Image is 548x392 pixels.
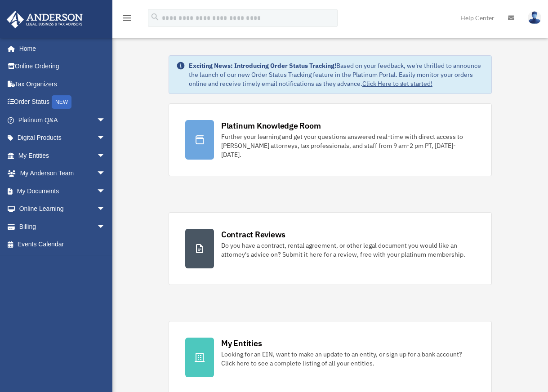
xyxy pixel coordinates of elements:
span: arrow_drop_down [97,200,115,218]
span: arrow_drop_down [97,129,115,147]
div: Looking for an EIN, want to make an update to an entity, or sign up for a bank account? Click her... [221,350,475,368]
span: arrow_drop_down [97,165,115,183]
a: Order StatusNEW [6,93,119,111]
span: arrow_drop_down [97,182,115,200]
a: Billingarrow_drop_down [6,218,119,236]
i: menu [121,13,132,23]
a: My Documentsarrow_drop_down [6,182,119,200]
div: Contract Reviews [221,229,285,240]
a: Digital Productsarrow_drop_down [6,129,119,147]
a: Events Calendar [6,236,119,254]
div: Based on your feedback, we're thrilled to announce the launch of our new Order Status Tracking fe... [189,61,484,88]
div: Further your learning and get your questions answered real-time with direct access to [PERSON_NAM... [221,132,475,159]
i: search [150,12,160,22]
span: arrow_drop_down [97,218,115,236]
strong: Exciting News: Introducing Order Status Tracking! [189,62,336,70]
span: arrow_drop_down [97,111,115,129]
div: NEW [52,95,71,109]
a: Platinum Knowledge Room Further your learning and get your questions answered real-time with dire... [169,103,492,176]
span: arrow_drop_down [97,147,115,165]
a: Contract Reviews Do you have a contract, rental agreement, or other legal document you would like... [169,212,492,285]
a: Home [6,40,115,58]
a: My Anderson Teamarrow_drop_down [6,165,119,183]
div: Platinum Knowledge Room [221,120,321,131]
a: Click Here to get started! [362,80,432,88]
a: Online Ordering [6,58,119,76]
img: User Pic [528,11,541,24]
a: menu [121,16,132,23]
div: Do you have a contract, rental agreement, or other legal document you would like an attorney's ad... [221,241,475,259]
a: Tax Organizers [6,75,119,93]
a: Platinum Q&Aarrow_drop_down [6,111,119,129]
a: Online Learningarrow_drop_down [6,200,119,218]
img: Anderson Advisors Platinum Portal [4,11,85,28]
a: My Entitiesarrow_drop_down [6,147,119,165]
div: My Entities [221,338,262,349]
